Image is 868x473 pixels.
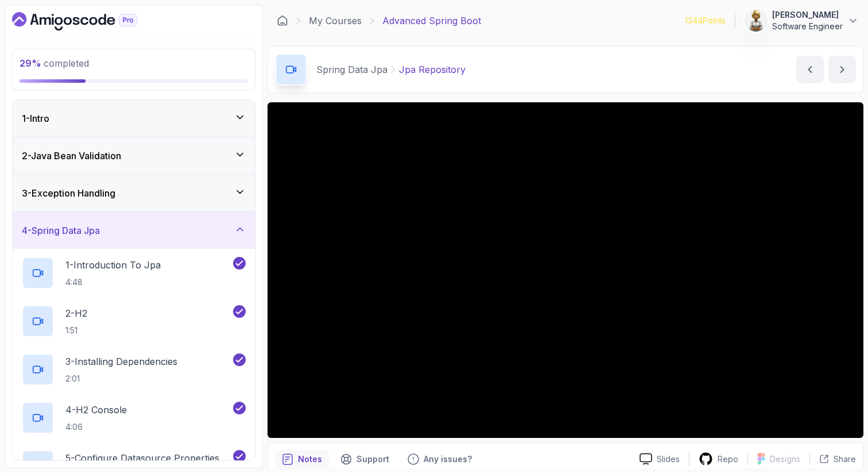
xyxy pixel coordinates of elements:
span: 29 % [20,57,41,69]
button: Support button [334,450,396,468]
p: 1344 Points [685,15,726,26]
p: Software Engineer [772,21,843,32]
button: 3-Exception Handling [13,175,255,211]
button: 4-H2 Console4:06 [22,402,246,434]
p: 4:48 [65,276,161,288]
button: user profile image[PERSON_NAME]Software Engineer [745,9,859,32]
p: 2:01 [65,373,177,384]
iframe: 8 - JPA Repository [268,102,863,438]
button: Feedback button [401,450,479,468]
p: Spring Data Jpa [316,63,387,76]
button: 4-Spring Data Jpa [13,212,255,249]
p: Notes [298,453,322,465]
h3: 4 - Spring Data Jpa [22,224,100,237]
a: Dashboard [277,15,288,26]
button: 3-Installing Dependencies2:01 [22,353,246,386]
p: 1 - Introduction To Jpa [65,258,161,272]
button: 1-Intro [13,100,255,137]
a: Dashboard [12,12,164,30]
p: 4 - H2 Console [65,403,127,417]
button: Share [809,453,856,465]
button: next content [828,56,856,83]
p: Designs [770,453,800,465]
p: Repo [718,453,738,465]
a: Repo [689,452,747,466]
p: [PERSON_NAME] [772,9,843,21]
button: 2-H21:51 [22,305,246,337]
h3: 1 - Intro [22,111,49,125]
p: 1:51 [65,325,87,336]
h3: 3 - Exception Handling [22,186,115,200]
span: completed [20,57,89,69]
button: 1-Introduction To Jpa4:48 [22,257,246,289]
p: 5 - Configure Datasource Properties [65,451,219,465]
button: 2-Java Bean Validation [13,137,255,174]
p: Support [356,453,389,465]
button: previous content [796,56,824,83]
p: 2 - H2 [65,306,87,320]
a: Slides [630,453,689,465]
button: notes button [275,450,329,468]
img: user profile image [745,10,767,32]
p: Advanced Spring Boot [382,14,481,28]
p: Jpa Repository [399,63,466,76]
p: Any issues? [424,453,472,465]
h3: 2 - Java Bean Validation [22,149,121,163]
a: My Courses [309,14,362,28]
p: Share [834,453,856,465]
p: 3 - Installing Dependencies [65,355,177,368]
p: Slides [657,453,680,465]
p: 4:06 [65,421,127,433]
